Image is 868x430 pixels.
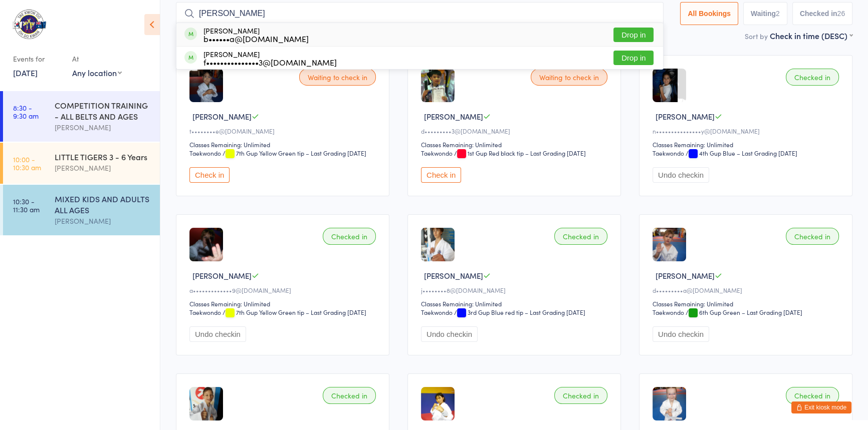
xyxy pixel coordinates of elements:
div: Checked in [554,387,607,404]
img: image1709958961.png [421,228,455,261]
button: Undo checkin [421,326,478,342]
div: Classes Remaining: Unlimited [653,140,842,149]
div: [PERSON_NAME] [203,27,309,43]
div: Taekwondo [189,149,221,157]
div: Check in time (DESC) [770,30,852,41]
span: / 7th Gup Yellow Green tip – Last Grading [DATE] [223,308,366,316]
div: Checked in [786,387,839,404]
div: At [72,51,122,67]
div: 2 [776,10,780,18]
div: Checked in [323,387,376,404]
button: Exit kiosk mode [791,401,851,413]
img: image1686039370.png [189,228,223,261]
input: Search [176,2,664,25]
div: n•••••••••••••••y@[DOMAIN_NAME] [653,127,842,135]
div: COMPETITION TRAINING - ALL BELTS AND AGES [55,100,151,122]
div: Taekwondo [421,308,453,316]
img: image1728094768.png [653,387,686,420]
span: / 4th Gup Blue – Last Grading [DATE] [686,149,797,157]
button: Undo checkin [653,326,709,342]
img: image1713953630.png [421,387,455,420]
span: [PERSON_NAME] [424,270,483,281]
div: f•••••••••••••••3@[DOMAIN_NAME] [203,58,337,66]
img: image1679477687.png [421,69,455,102]
a: 8:30 -9:30 amCOMPETITION TRAINING - ALL BELTS AND AGES[PERSON_NAME] [3,91,160,142]
div: Checked in [786,228,839,245]
button: Undo checkin [189,326,246,342]
img: image1644396945.png [653,228,686,261]
button: Drop in [613,28,654,42]
div: Checked in [323,228,376,245]
img: image1622259551.png [189,387,223,420]
div: 26 [837,10,845,18]
div: Checked in [786,69,839,86]
span: [PERSON_NAME] [424,111,483,122]
a: [DATE] [13,67,38,78]
div: Taekwondo [189,308,221,316]
div: d•••••••••3@[DOMAIN_NAME] [421,127,610,135]
time: 8:30 - 9:30 am [13,104,39,120]
div: Classes Remaining: Unlimited [189,140,379,149]
div: MIXED KIDS AND ADULTS ALL AGES [55,193,151,215]
div: j••••••••8@[DOMAIN_NAME] [421,286,610,294]
div: t••••••••e@[DOMAIN_NAME] [189,127,379,135]
span: [PERSON_NAME] [192,270,252,281]
div: Waiting to check in [299,69,376,86]
span: [PERSON_NAME] [656,270,715,281]
button: Check in [189,167,230,183]
div: Waiting to check in [531,69,607,86]
div: Classes Remaining: Unlimited [189,299,379,308]
div: Taekwondo [421,149,453,157]
div: Taekwondo [653,149,684,157]
div: Taekwondo [653,308,684,316]
div: Events for [13,51,62,67]
img: image1665044171.png [189,69,223,102]
div: [PERSON_NAME] [55,215,151,227]
button: Checked in26 [792,2,852,25]
button: Drop in [613,51,654,65]
button: Check in [421,167,461,183]
span: / 1st Gup Red black tip – Last Grading [DATE] [454,149,586,157]
button: Undo checkin [653,167,709,183]
span: / 6th Gup Green – Last Grading [DATE] [686,308,802,316]
button: Waiting2 [743,2,787,25]
img: Taekwondo Oh Do Kwan Port Kennedy [10,8,48,41]
span: / 7th Gup Yellow Green tip – Last Grading [DATE] [223,149,366,157]
div: Classes Remaining: Unlimited [653,299,842,308]
div: Checked in [554,228,607,245]
div: [PERSON_NAME] [55,122,151,133]
span: [PERSON_NAME] [192,111,252,122]
div: LITTLE TIGERS 3 - 6 Years [55,151,151,162]
button: All Bookings [680,2,738,25]
time: 10:00 - 10:30 am [13,155,41,171]
label: Sort by [745,31,768,41]
div: d•••••••••a@[DOMAIN_NAME] [653,286,842,294]
img: image1595928843.png [653,69,678,102]
div: Any location [72,67,122,78]
span: / 3rd Gup Blue red tip – Last Grading [DATE] [454,308,585,316]
span: [PERSON_NAME] [656,111,715,122]
div: Classes Remaining: Unlimited [421,140,610,149]
div: [PERSON_NAME] [55,162,151,174]
div: [PERSON_NAME] [203,50,337,66]
div: b••••••a@[DOMAIN_NAME] [203,35,309,43]
div: a•••••••••••••9@[DOMAIN_NAME] [189,286,379,294]
div: Classes Remaining: Unlimited [421,299,610,308]
a: 10:30 -11:30 amMIXED KIDS AND ADULTS ALL AGES[PERSON_NAME] [3,185,160,235]
a: 10:00 -10:30 amLITTLE TIGERS 3 - 6 Years[PERSON_NAME] [3,143,160,184]
time: 10:30 - 11:30 am [13,197,40,213]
